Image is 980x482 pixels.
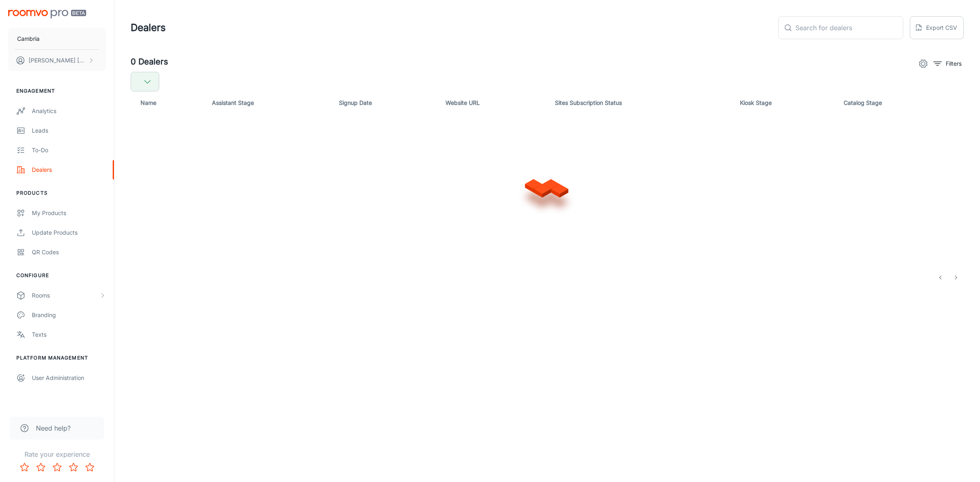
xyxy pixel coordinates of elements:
[733,91,837,114] th: Kiosk Stage
[910,16,964,39] button: Export CSV
[32,311,106,320] div: Branding
[131,91,205,114] th: Name
[8,10,86,18] img: Roomvo PRO Beta
[946,59,962,68] p: Filters
[915,56,931,72] button: settings
[439,91,548,114] th: Website URL
[29,56,86,65] p: [PERSON_NAME] [PERSON_NAME]
[32,209,106,218] div: My Products
[32,146,106,155] div: To-do
[933,271,964,284] nav: pagination navigation
[548,91,733,114] th: Sites Subscription Status
[332,91,439,114] th: Signup Date
[32,291,99,300] div: Rooms
[8,50,106,71] button: [PERSON_NAME] [PERSON_NAME]
[32,165,106,174] div: Dealers
[837,91,964,114] th: Catalog Stage
[32,126,106,135] div: Leads
[931,57,964,70] button: filter
[32,248,106,257] div: QR Codes
[205,91,333,114] th: Assistant Stage
[795,16,903,39] input: Search for dealers
[17,34,40,43] p: Cambria
[131,56,168,69] h5: 0 Dealers
[8,28,106,49] button: Cambria
[131,20,166,35] h1: Dealers
[32,107,106,116] div: Analytics
[32,228,106,237] div: Update Products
